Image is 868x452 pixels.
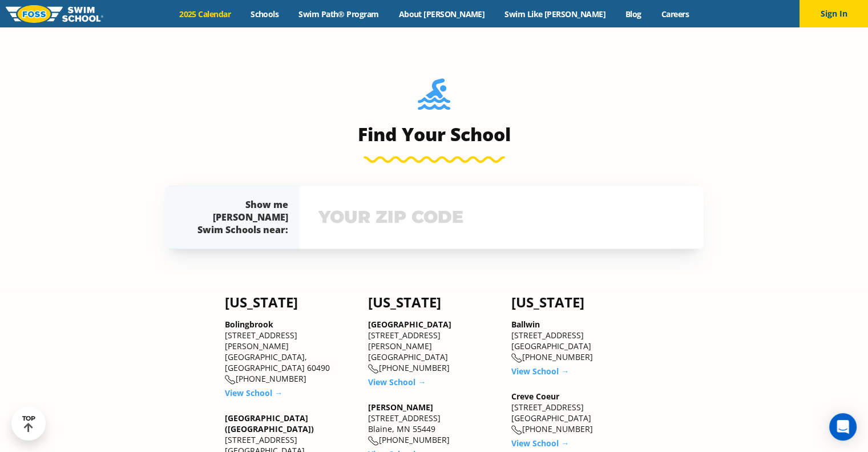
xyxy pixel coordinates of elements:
div: [STREET_ADDRESS] Blaine, MN 55449 [PHONE_NUMBER] [368,402,500,446]
h4: [US_STATE] [511,294,643,310]
div: [STREET_ADDRESS][PERSON_NAME] [GEOGRAPHIC_DATA], [GEOGRAPHIC_DATA] 60490 [PHONE_NUMBER] [225,319,357,385]
a: [GEOGRAPHIC_DATA] ([GEOGRAPHIC_DATA]) [225,413,314,434]
a: Swim Path® Program [289,9,389,19]
a: About [PERSON_NAME] [389,9,495,19]
a: View School → [511,438,569,449]
a: Schools [241,9,289,19]
a: Bolingbrook [225,319,273,330]
a: 2025 Calendar [169,9,241,19]
input: YOUR ZIP CODE [316,201,688,234]
img: location-phone-o-icon.svg [511,353,522,363]
a: Creve Coeur [511,391,559,402]
a: [GEOGRAPHIC_DATA] [368,319,451,330]
img: FOSS Swim School Logo [6,5,103,23]
h4: [US_STATE] [225,294,357,310]
img: location-phone-o-icon.svg [368,364,379,374]
img: location-phone-o-icon.svg [511,425,522,435]
h4: [US_STATE] [368,294,500,310]
div: [STREET_ADDRESS][PERSON_NAME] [GEOGRAPHIC_DATA] [PHONE_NUMBER] [368,319,500,374]
a: Ballwin [511,319,540,330]
a: [PERSON_NAME] [368,402,433,413]
a: Careers [651,9,699,19]
a: View School → [225,387,282,398]
div: Open Intercom Messenger [829,413,857,441]
a: View School → [368,377,426,387]
a: View School → [511,366,569,377]
img: Foss-Location-Swimming-Pool-Person.svg [418,78,450,117]
h3: Find Your School [165,123,704,146]
div: [STREET_ADDRESS] [GEOGRAPHIC_DATA] [PHONE_NUMBER] [511,319,643,363]
a: Blog [615,9,651,19]
img: location-phone-o-icon.svg [368,436,379,446]
div: TOP [22,415,35,433]
a: Swim Like [PERSON_NAME] [495,9,616,19]
div: Show me [PERSON_NAME] Swim Schools near: [188,198,288,236]
img: location-phone-o-icon.svg [225,375,236,385]
div: [STREET_ADDRESS] [GEOGRAPHIC_DATA] [PHONE_NUMBER] [511,391,643,435]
